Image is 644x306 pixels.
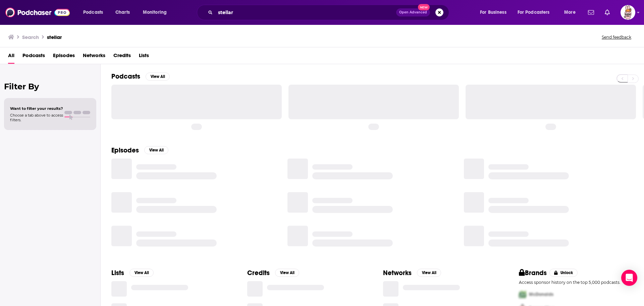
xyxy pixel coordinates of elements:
p: Access sponsor history on the top 5,000 podcasts. [519,280,633,285]
a: NetworksView All [383,269,441,277]
span: Open Advanced [399,11,427,14]
button: View All [275,269,299,277]
span: Monitoring [143,8,167,17]
a: Show notifications dropdown [602,7,612,18]
span: Podcasts [83,8,103,17]
span: McDonalds [529,291,553,297]
button: open menu [78,7,112,18]
button: Send feedback [600,34,633,40]
h3: Search [22,34,39,40]
span: New [418,4,430,10]
span: For Podcasters [518,8,550,17]
span: More [564,8,576,17]
div: Open Intercom Messenger [621,270,637,286]
h2: Episodes [111,146,139,155]
a: CreditsView All [247,269,299,277]
h2: Lists [111,269,124,277]
img: Podchaser - Follow, Share and Rate Podcasts [5,6,70,19]
a: All [8,50,14,64]
a: Podcasts [22,50,45,64]
button: Unlock [549,269,578,277]
button: View All [417,269,441,277]
span: Want to filter your results? [10,106,63,111]
button: Show profile menu [621,5,635,20]
a: Networks [83,50,105,64]
button: Open AdvancedNew [396,8,430,16]
button: View All [129,269,154,277]
img: User Profile [621,5,635,20]
button: open menu [513,7,559,18]
a: Credits [113,50,131,64]
a: Show notifications dropdown [585,7,597,18]
h2: Podcasts [111,72,140,81]
button: open menu [559,7,584,18]
a: Lists [139,50,149,64]
a: PodcastsView All [111,72,170,81]
button: View All [144,146,168,154]
h2: Networks [383,269,412,277]
button: View All [146,73,170,81]
span: Logged in as Nouel [621,5,635,20]
a: ListsView All [111,269,154,277]
button: open menu [138,7,175,18]
input: Search podcasts, credits, & more... [215,7,396,18]
h2: Brands [519,269,547,277]
a: Episodes [53,50,75,64]
h2: Filter By [4,82,96,91]
img: First Pro Logo [516,288,529,301]
div: Search podcasts, credits, & more... [203,5,455,20]
span: Choose a tab above to access filters. [10,113,63,122]
h3: stellar [47,34,62,40]
h2: Credits [247,269,270,277]
a: Charts [111,7,134,18]
span: For Business [480,8,506,17]
a: EpisodesView All [111,146,168,155]
span: Charts [115,8,130,17]
button: open menu [475,7,515,18]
